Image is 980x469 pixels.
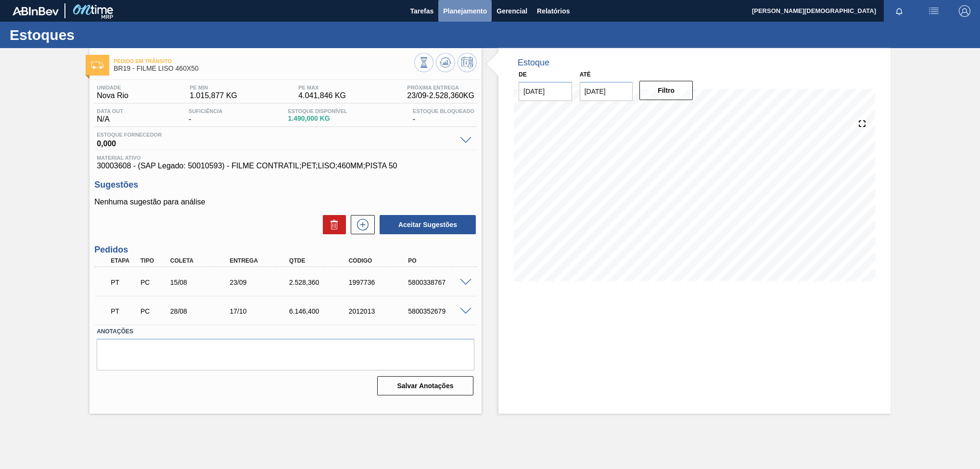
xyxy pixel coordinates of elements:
[410,5,433,17] span: Tarefas
[227,279,294,286] div: 23/09/2025
[114,65,414,72] span: BR19 - FILME LISO 460X50
[227,257,294,264] div: Entrega
[94,180,477,190] h3: Sugestões
[114,58,414,64] span: Pedido em Trânsito
[190,91,237,100] span: 1.015,877 KG
[168,307,235,315] div: 28/08/2025
[884,4,915,18] button: Notificações
[287,307,354,315] div: 6.146,400
[10,29,180,40] h1: Estoques
[580,71,591,78] label: Até
[227,307,294,315] div: 17/10/2025
[346,257,413,264] div: Código
[288,108,347,114] span: Estoque Disponível
[97,325,474,339] label: Anotações
[138,257,169,264] div: Tipo
[94,198,477,206] p: Nenhuma sugestão para análise
[406,279,472,286] div: 5800338767
[406,257,472,264] div: PO
[97,138,455,147] span: 0,000
[298,91,346,100] span: 4.041,846 KG
[287,279,354,286] div: 2.528,360
[97,108,123,114] span: Data out
[97,155,474,161] span: Material ativo
[407,85,474,90] span: Próxima Entrega
[519,71,527,78] label: De
[189,108,222,114] span: Suficiência
[94,108,126,124] div: N/A
[108,272,140,293] div: Pedido em Trânsito
[414,53,433,72] button: Visão Geral dos Estoques
[346,307,413,315] div: 2012013
[458,53,477,72] button: Programar Estoque
[138,279,169,286] div: Pedido de Compra
[97,91,128,100] span: Nova Rio
[375,214,477,235] div: Aceitar Sugestões
[97,162,474,170] span: 30003608 - (SAP Legado: 50010593) - FILME CONTRATIL;PET;LISO;460MM;PISTA 50
[288,115,347,122] span: 1.490,000 KG
[190,85,237,90] span: PE MIN
[537,5,570,17] span: Relatórios
[413,108,474,114] span: Estoque Bloqueado
[13,7,59,15] img: TNhmsLtSVTkK8tSr43FrP2fwEKptu5GPRR3wAAAABJRU5ErkJggg==
[519,82,572,101] input: dd/mm/yyyy
[91,62,103,69] img: Ícone
[377,376,473,395] button: Salvar Anotações
[168,279,235,286] div: 15/08/2025
[138,307,169,315] div: Pedido de Compra
[443,5,487,17] span: Planejamento
[111,279,137,286] p: PT
[580,82,633,101] input: dd/mm/yyyy
[97,132,455,138] span: Estoque Fornecedor
[928,5,940,17] img: userActions
[298,85,346,90] span: PE MAX
[410,108,477,124] div: -
[168,257,235,264] div: Coleta
[518,58,549,68] div: Estoque
[318,215,346,234] div: Excluir Sugestões
[496,5,527,17] span: Gerencial
[94,245,477,255] h3: Pedidos
[287,257,354,264] div: Qtde
[959,5,970,17] img: Logout
[97,85,128,90] span: Unidade
[108,301,140,322] div: Pedido em Trânsito
[108,257,140,264] div: Etapa
[639,81,693,100] button: Filtro
[406,307,472,315] div: 5800352679
[346,279,413,286] div: 1997736
[346,215,375,234] div: Nova sugestão
[407,91,474,100] span: 23/09 - 2.528,360 KG
[186,108,225,124] div: -
[111,307,137,315] p: PT
[436,53,455,72] button: Atualizar Gráfico
[380,215,476,234] button: Aceitar Sugestões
